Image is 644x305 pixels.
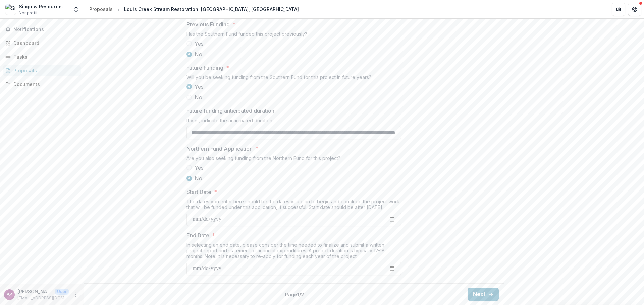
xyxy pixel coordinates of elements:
span: Yes [195,83,204,91]
span: No [195,174,202,182]
p: Future funding anticipated duration [186,107,274,115]
p: End Date [186,231,209,239]
div: The dates you enter here should be the dates you plan to begin and conclude the project work that... [186,199,401,213]
button: Open entity switcher [71,3,81,16]
p: [EMAIL_ADDRESS][DOMAIN_NAME] [17,295,69,301]
p: Start Date [186,188,211,196]
button: Notifications [3,24,81,35]
span: Yes [195,40,204,48]
div: In selecting an end date, please consider the time needed to finalize and submit a written projec... [186,242,401,262]
span: Nonprofit [19,10,38,16]
div: Dashboard [13,40,75,47]
p: Future Funding [186,64,223,72]
div: Proposals [89,6,113,13]
p: [PERSON_NAME] <[EMAIL_ADDRESS][DOMAIN_NAME]> [17,288,52,295]
div: Are you also seeking funding from the Northern Fund for this project? [186,155,401,164]
p: Northern Fund Application [186,145,253,153]
p: User [55,289,69,295]
p: Page 1 / 2 [285,291,304,298]
div: Alexandras Terrick <aterrick@simpcwresourcesgroup.com> [7,292,12,297]
a: Documents [3,79,81,90]
nav: breadcrumb [87,4,302,14]
div: Tasks [13,53,75,60]
span: No [195,93,202,101]
a: Proposals [3,65,81,76]
img: Simpcw Resources LLP (SRLLP) [5,4,16,15]
span: No [195,50,202,58]
div: Has the Southern Fund funded this project previously? [186,31,401,40]
div: Documents [13,81,75,88]
div: Louis Creek Stream Restoration, [GEOGRAPHIC_DATA], [GEOGRAPHIC_DATA] [124,6,299,13]
button: Next [468,288,499,301]
button: More [71,291,79,299]
a: Tasks [3,51,81,62]
div: Proposals [13,67,75,74]
div: Will you be seeking funding from the Southern Fund for this project in future years? [186,74,401,83]
button: Get Help [628,3,641,16]
span: Yes [195,164,204,172]
span: Notifications [13,27,78,32]
p: Previous Funding [186,20,230,28]
a: Dashboard [3,37,81,49]
div: If yes, indicate the anticipated duration. [186,118,401,126]
a: Proposals [87,4,115,14]
button: Partners [612,3,625,16]
div: Simpcw Resources LLP (SRLLP) [19,3,69,10]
